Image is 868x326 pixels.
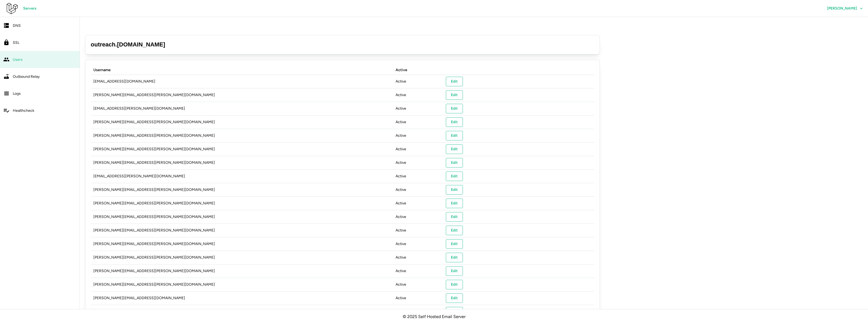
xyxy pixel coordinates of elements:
[446,266,463,276] button: Edit
[393,143,443,156] td: Active
[451,158,458,167] span: Edit
[393,224,443,237] td: Active
[91,156,393,170] td: [PERSON_NAME][EMAIL_ADDRESS][PERSON_NAME][DOMAIN_NAME]
[451,145,458,154] span: Edit
[451,212,458,221] span: Edit
[451,253,458,262] span: Edit
[451,77,458,86] span: Edit
[451,185,458,194] span: Edit
[13,74,40,79] span: Outbound Relay
[446,90,463,100] button: Edit
[91,251,393,264] td: [PERSON_NAME][EMAIL_ADDRESS][PERSON_NAME][DOMAIN_NAME]
[446,293,463,303] button: Edit
[91,65,393,75] th: Username
[393,278,443,291] td: Active
[446,104,463,113] button: Edit
[18,4,41,13] a: Servers
[393,305,443,319] td: Active
[91,88,393,102] td: [PERSON_NAME][EMAIL_ADDRESS][PERSON_NAME][DOMAIN_NAME]
[451,267,458,276] span: Edit
[451,91,458,100] span: Edit
[393,65,443,75] th: Active
[393,197,443,210] td: Active
[446,144,463,154] button: Edit
[13,40,19,45] span: SSL
[446,158,463,168] button: Edit
[822,4,868,13] button: [PERSON_NAME]
[446,307,463,316] button: Edit
[446,77,463,86] button: Edit
[393,264,443,278] td: Active
[393,291,443,305] td: Active
[827,7,857,10] span: [PERSON_NAME]
[451,280,458,289] span: Edit
[23,4,36,13] span: Servers
[393,129,443,143] td: Active
[446,239,463,249] button: Edit
[91,291,393,305] td: [PERSON_NAME][EMAIL_ADDRESS][DOMAIN_NAME]
[451,104,458,113] span: Edit
[451,239,458,248] span: Edit
[393,210,443,224] td: Active
[446,226,463,235] button: Edit
[393,183,443,197] td: Active
[446,171,463,181] button: Edit
[451,199,458,208] span: Edit
[446,212,463,222] button: Edit
[393,88,443,102] td: Active
[91,224,393,237] td: [PERSON_NAME][EMAIL_ADDRESS][PERSON_NAME][DOMAIN_NAME]
[446,199,463,208] button: Edit
[91,210,393,224] td: [PERSON_NAME][EMAIL_ADDRESS][PERSON_NAME][DOMAIN_NAME]
[451,307,458,316] span: Edit
[446,117,463,127] button: Edit
[91,305,393,319] td: [EMAIL_ADDRESS][PERSON_NAME][DOMAIN_NAME]
[91,129,393,143] td: [PERSON_NAME][EMAIL_ADDRESS][PERSON_NAME][DOMAIN_NAME]
[393,156,443,170] td: Active
[13,108,34,113] span: Healthcheck
[393,102,443,115] td: Active
[91,170,393,183] td: [EMAIL_ADDRESS][PERSON_NAME][DOMAIN_NAME]
[13,91,21,96] span: Logs
[91,115,393,129] td: [PERSON_NAME][EMAIL_ADDRESS][PERSON_NAME][DOMAIN_NAME]
[91,75,393,88] td: [EMAIL_ADDRESS][DOMAIN_NAME]
[446,185,463,195] button: Edit
[451,172,458,181] span: Edit
[446,253,463,262] button: Edit
[91,278,393,291] td: [PERSON_NAME][EMAIL_ADDRESS][PERSON_NAME][DOMAIN_NAME]
[393,75,443,88] td: Active
[91,197,393,210] td: [PERSON_NAME][EMAIL_ADDRESS][PERSON_NAME][DOMAIN_NAME]
[446,280,463,289] button: Edit
[13,57,23,62] span: Users
[393,170,443,183] td: Active
[91,41,594,49] h3: outreach . [DOMAIN_NAME]
[393,115,443,129] td: Active
[91,102,393,115] td: [EMAIL_ADDRESS][PERSON_NAME][DOMAIN_NAME]
[451,294,458,303] span: Edit
[91,183,393,197] td: [PERSON_NAME][EMAIL_ADDRESS][PERSON_NAME][DOMAIN_NAME]
[393,237,443,251] td: Active
[13,23,21,28] span: DNS
[451,131,458,140] span: Edit
[91,143,393,156] td: [PERSON_NAME][EMAIL_ADDRESS][PERSON_NAME][DOMAIN_NAME]
[446,131,463,140] button: Edit
[451,118,458,127] span: Edit
[393,251,443,264] td: Active
[91,264,393,278] td: [PERSON_NAME][EMAIL_ADDRESS][PERSON_NAME][DOMAIN_NAME]
[451,226,458,235] span: Edit
[91,237,393,251] td: [PERSON_NAME][EMAIL_ADDRESS][PERSON_NAME][DOMAIN_NAME]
